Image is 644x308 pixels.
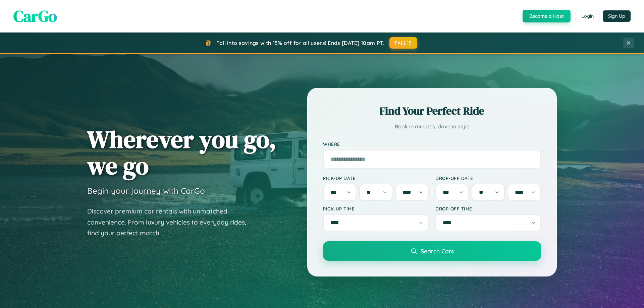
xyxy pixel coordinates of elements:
label: Pick-up Date [323,175,429,181]
button: Become a Host [523,10,571,22]
label: Drop-off Time [435,206,541,211]
button: Sign Up [603,10,631,22]
label: Drop-off Date [435,175,541,181]
span: Search Cars [421,247,454,255]
h1: Wherever you go, we go [87,126,276,179]
h3: Begin your journey with CarGo [87,186,205,196]
label: Pick-up Time [323,206,429,211]
button: FALL15 [389,37,418,49]
p: Book in minutes, drive in style [323,122,541,131]
span: CarGo [13,5,57,27]
button: Search Cars [323,241,541,261]
h2: Find Your Perfect Ride [323,104,541,118]
span: Fall into savings with 15% off for all users! Ends [DATE] 10am PT. [216,40,384,46]
button: Login [576,10,599,22]
label: Where [323,141,541,147]
p: Discover premium car rentals with unmatched convenience. From luxury vehicles to everyday rides, ... [87,206,255,239]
